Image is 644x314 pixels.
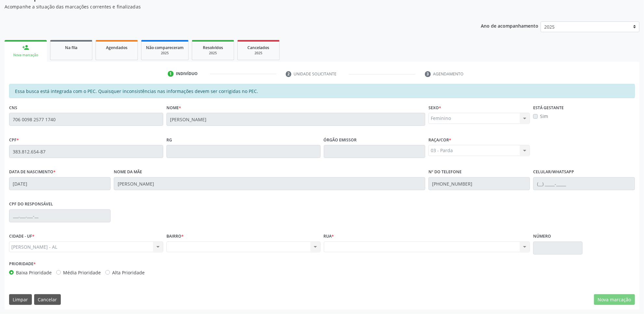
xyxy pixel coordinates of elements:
[203,45,223,50] span: Resolvidos
[324,135,357,145] label: Órgão emissor
[428,135,451,145] label: Raça/cor
[9,259,36,269] label: Prioridade
[65,45,77,50] span: Na fila
[533,103,564,113] label: Está gestante
[533,167,574,177] label: Celular/WhatsApp
[166,103,181,113] label: Nome
[540,113,548,120] label: Sim
[9,84,635,98] div: Essa busca está integrada com o PEC. Quaisquer inconsistências nas informações devem ser corrigid...
[176,71,198,77] div: Indivíduo
[242,51,275,56] div: 2025
[481,21,538,30] p: Ano de acompanhamento
[22,44,29,51] div: person_add
[166,231,184,242] label: BAIRRO
[168,71,174,77] div: 1
[9,199,53,209] label: CPF do responsável
[248,45,269,50] span: Cancelados
[9,294,32,305] button: Limpar
[428,177,530,190] input: (__) _____-_____
[146,51,184,56] div: 2025
[9,53,42,58] div: Nova marcação
[428,167,462,177] label: Nº do Telefone
[197,51,229,56] div: 2025
[594,294,635,305] button: Nova marcação
[106,45,127,50] span: Agendados
[34,294,61,305] button: Cancelar
[63,269,101,276] label: Média Prioridade
[428,103,441,113] label: Sexo
[114,167,142,177] label: Nome da mãe
[324,231,334,242] label: Rua
[5,3,449,10] p: Acompanhe a situação das marcações correntes e finalizadas
[146,45,184,50] span: Não compareceram
[9,231,34,242] label: CIDADE - UF
[9,209,111,222] input: ___.___.___-__
[166,135,172,145] label: RG
[112,269,145,276] label: Alta Prioridade
[533,177,635,190] input: (__) _____-_____
[9,103,17,113] label: CNS
[9,135,19,145] label: CPF
[16,269,52,276] label: Baixa Prioridade
[9,167,56,177] label: Data de nascimento
[533,231,551,242] label: Número
[9,177,111,190] input: __/__/____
